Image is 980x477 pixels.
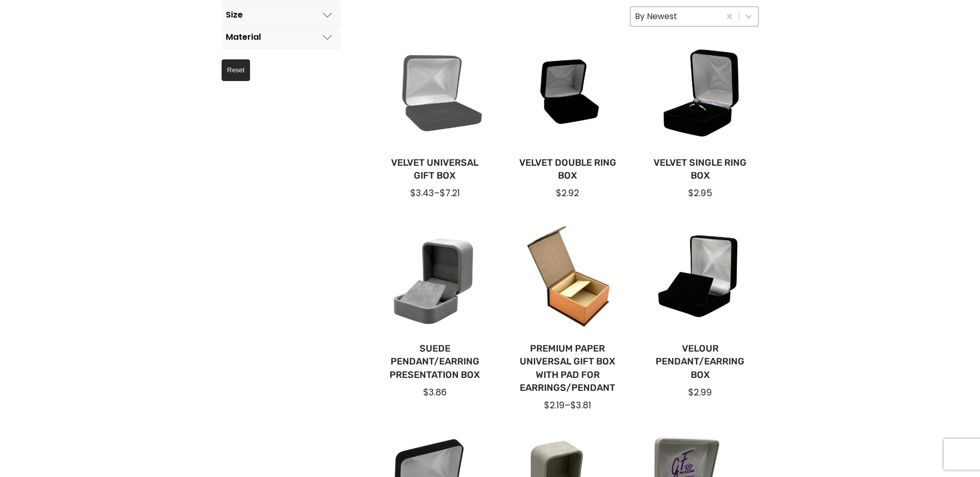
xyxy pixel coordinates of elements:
span: $7.21 [440,187,460,199]
div: – [385,187,485,199]
a: Velvet Single Ring Box [650,156,750,182]
button: Toggle List [739,7,758,26]
button: Reset [222,59,251,81]
button: Size [222,4,340,26]
div: $2.92 [518,187,617,199]
button: Material [222,26,340,49]
span: $3.81 [570,399,591,411]
div: Size [226,10,243,20]
div: $2.99 [650,386,750,399]
div: Material [226,33,261,42]
div: $3.86 [385,386,485,399]
a: Velour Pendant/Earring Box [650,342,750,381]
a: Suede Pendant/Earring Presentation Box [385,342,485,381]
div: – [518,399,617,411]
span: $2.19 [544,399,565,411]
a: Premium Paper Universal Gift Box with Pad for Earrings/Pendant [518,342,617,394]
div: $2.95 [650,187,750,199]
button: Clear [720,7,739,26]
a: Velvet Universal Gift Box [385,156,485,182]
a: Velvet Double Ring Box [518,156,617,182]
span: $3.43 [410,187,434,199]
